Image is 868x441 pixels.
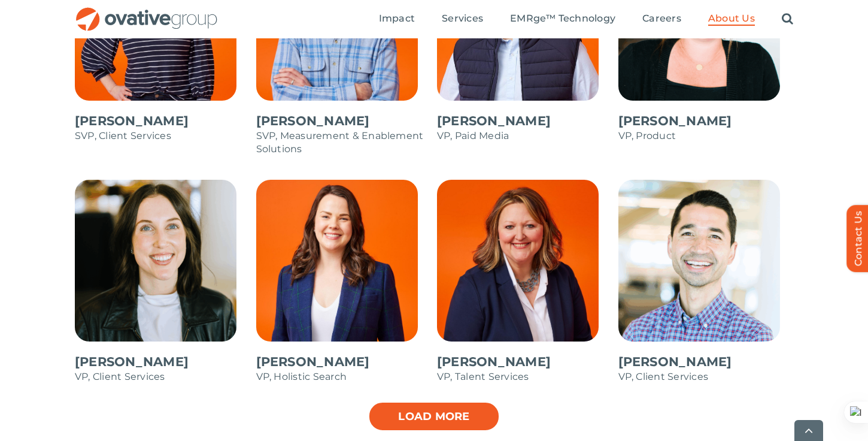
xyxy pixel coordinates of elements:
[642,13,681,25] span: Careers
[708,13,755,25] span: About Us
[368,401,500,431] a: Load more
[379,13,415,25] span: Impact
[642,13,681,26] a: Careers
[442,13,483,26] a: Services
[708,13,755,26] a: About Us
[510,13,615,26] a: EMRge™ Technology
[75,6,218,17] a: OG_Full_horizontal_RGB
[510,13,615,25] span: EMRge™ Technology
[442,13,483,25] span: Services
[379,13,415,26] a: Impact
[782,13,793,26] a: Search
